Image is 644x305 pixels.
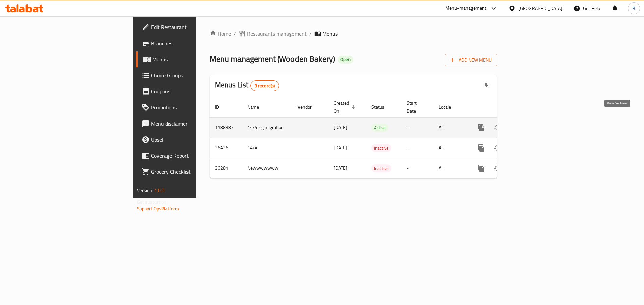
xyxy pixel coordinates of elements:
[151,168,236,176] span: Grocery Checklist
[152,55,236,63] span: Menus
[136,132,241,148] a: Upsell
[136,83,241,99] a: Coupons
[136,116,241,132] a: Menu disclaimer
[298,103,320,111] span: Vendor
[334,99,358,115] span: Created On
[309,30,312,38] li: /
[450,56,492,64] span: Add New Menu
[334,123,347,132] span: [DATE]
[518,5,562,12] div: [GEOGRAPHIC_DATA]
[338,56,353,64] div: Open
[136,164,241,180] a: Grocery Checklist
[445,4,487,12] div: Menu-management
[215,80,279,91] h2: Menus List
[137,186,153,195] span: Version:
[215,103,228,111] span: ID
[401,117,433,138] td: -
[137,198,168,206] span: Get support on:
[334,164,347,172] span: [DATE]
[334,143,347,152] span: [DATE]
[151,103,236,111] span: Promotions
[136,67,241,83] a: Choice Groups
[154,186,165,195] span: 1.0.0
[151,120,236,128] span: Menu disclaimer
[151,136,236,144] span: Upsell
[489,120,505,136] button: Change Status
[401,158,433,178] td: -
[489,140,505,156] button: Change Status
[632,5,635,12] span: B
[136,51,241,67] a: Menus
[433,158,468,178] td: All
[371,144,391,152] span: Inactive
[210,51,335,66] span: Menu management ( Wooden Bakery )
[439,103,460,111] span: Locale
[468,97,543,118] th: Actions
[151,39,236,47] span: Branches
[136,99,241,116] a: Promotions
[250,80,279,91] div: Total records count
[371,165,391,172] span: Inactive
[151,87,236,95] span: Coupons
[433,117,468,138] td: All
[136,19,241,35] a: Edit Restaurant
[151,23,236,31] span: Edit Restaurant
[407,99,425,115] span: Start Date
[489,160,505,176] button: Change Status
[433,138,468,158] td: All
[239,30,307,38] a: Restaurants management
[242,117,292,138] td: 14/4-cg migration
[151,152,236,160] span: Coverage Report
[473,160,489,176] button: more
[247,30,307,38] span: Restaurants management
[371,103,393,111] span: Status
[136,35,241,51] a: Branches
[371,124,388,132] div: Active
[445,54,497,66] button: Add New Menu
[242,158,292,178] td: Newwwwwww
[338,57,353,62] span: Open
[136,148,241,164] a: Coverage Report
[322,30,338,38] span: Menus
[210,97,543,179] table: enhanced table
[371,124,388,132] span: Active
[401,138,433,158] td: -
[371,164,391,172] div: Inactive
[473,140,489,156] button: more
[473,120,489,136] button: more
[137,204,179,213] a: Support.OpsPlatform
[210,30,497,38] nav: breadcrumb
[151,71,236,79] span: Choice Groups
[242,138,292,158] td: 14/4
[251,83,279,89] span: 3 record(s)
[247,103,268,111] span: Name
[478,78,494,94] div: Export file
